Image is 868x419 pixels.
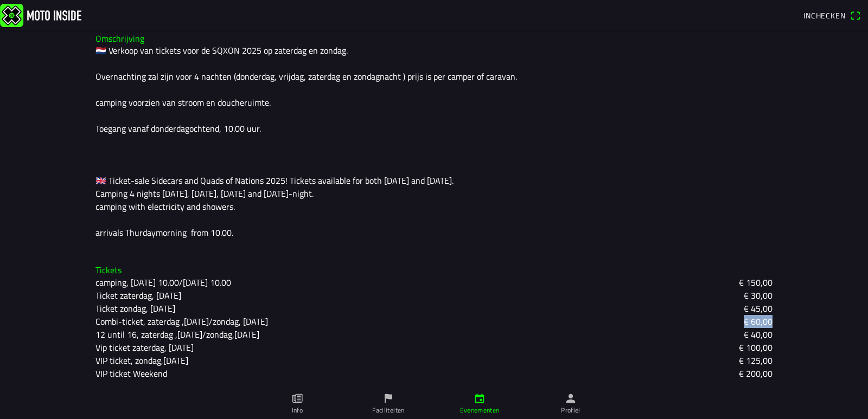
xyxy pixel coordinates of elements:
ion-icon: flag [382,392,394,404]
ion-label: Faciliteiten [372,405,404,415]
ion-label: Info [292,405,303,415]
span: Inchecken [803,10,846,21]
ion-text: € 30,00 [744,289,773,302]
ion-icon: calendar [474,392,486,404]
ion-text: € 100,00 [739,341,773,354]
ion-icon: person [565,392,577,404]
ion-text: Ticket zondag, [DATE] [95,302,175,315]
ion-label: Profiel [561,405,580,415]
ion-text: € 200,00 [739,367,773,380]
ion-text: Combi-ticket, zaterdag ,[DATE]/zondag, [DATE] [95,315,268,328]
ion-text: € 150,00 [739,276,773,289]
ion-text: camping, [DATE] 10.00/[DATE] 10.00 [95,276,231,289]
ion-text: VIP ticket, zondag,[DATE] [95,354,188,367]
ion-text: € 40,00 [744,328,773,341]
ion-text: Ticket zaterdag, [DATE] [95,289,181,302]
h3: Tickets [95,265,773,275]
h3: Omschrijving [95,34,773,44]
ion-text: € 45,00 [744,302,773,315]
ion-text: VIP ticket Weekend [95,367,167,380]
ion-icon: paper [291,392,303,404]
ion-text: € 125,00 [739,354,773,367]
ion-text: € 60,00 [744,315,773,328]
ion-text: 12 until 16, zaterdag ,[DATE]/zondag,[DATE] [95,328,259,341]
div: 🇳🇱 Verkoop van tickets voor de SQXON 2025 op zaterdag en zondag. Overnachting zal zijn voor 4 nac... [95,44,773,239]
ion-label: Evenementen [460,405,500,415]
ion-text: Vip ticket zaterdag, [DATE] [95,341,194,354]
a: Incheckenqr scanner [798,6,866,24]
